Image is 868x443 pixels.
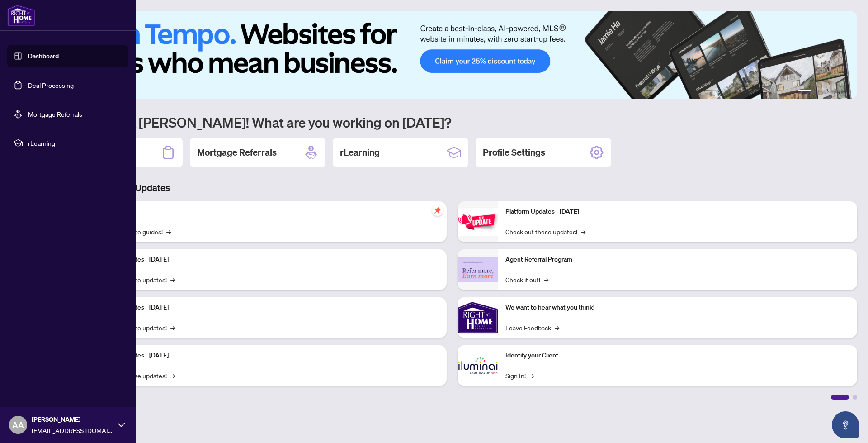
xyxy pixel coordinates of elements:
[28,138,122,148] span: rLearning
[47,114,857,131] h1: Welcome back [PERSON_NAME]! What are you working on [DATE]?
[197,146,277,159] h2: Mortgage Referrals
[166,227,171,237] span: →
[505,303,850,313] p: We want to hear what you think!
[797,90,812,94] button: 1
[505,207,850,217] p: Platform Updates - [DATE]
[505,255,850,265] p: Agent Referral Program
[7,5,35,26] img: logo
[544,275,548,285] span: →
[505,323,559,333] a: Leave Feedback→
[28,52,59,60] a: Dashboard
[505,371,534,381] a: Sign In!→
[832,411,859,438] button: Open asap
[170,323,175,333] span: →
[95,351,439,361] p: Platform Updates - [DATE]
[505,351,850,361] p: Identify your Client
[95,207,439,217] p: Self-Help
[505,275,548,285] a: Check it out!→
[505,227,585,237] a: Check out these updates!→
[28,110,82,118] a: Mortgage Referrals
[823,90,826,94] button: 3
[483,146,545,159] h2: Profile Settings
[47,11,857,99] img: Slide 0
[458,297,498,338] img: We want to hear what you think!
[95,255,439,265] p: Platform Updates - [DATE]
[28,81,74,89] a: Deal Processing
[12,419,24,431] span: AA
[340,146,380,159] h2: rLearning
[47,181,857,194] h3: Brokerage & Industry Updates
[458,257,498,282] img: Agent Referral Program
[32,414,113,424] span: [PERSON_NAME]
[816,90,819,94] button: 2
[830,90,834,94] button: 4
[555,323,559,333] span: →
[432,205,443,216] span: pushpin
[837,90,841,94] button: 5
[844,90,848,94] button: 6
[32,425,113,435] span: [EMAIL_ADDRESS][DOMAIN_NAME]
[95,303,439,313] p: Platform Updates - [DATE]
[458,208,498,236] img: Platform Updates - June 23, 2025
[170,275,175,285] span: →
[581,227,585,237] span: →
[529,371,534,381] span: →
[458,345,498,386] img: Identify your Client
[170,371,175,381] span: →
